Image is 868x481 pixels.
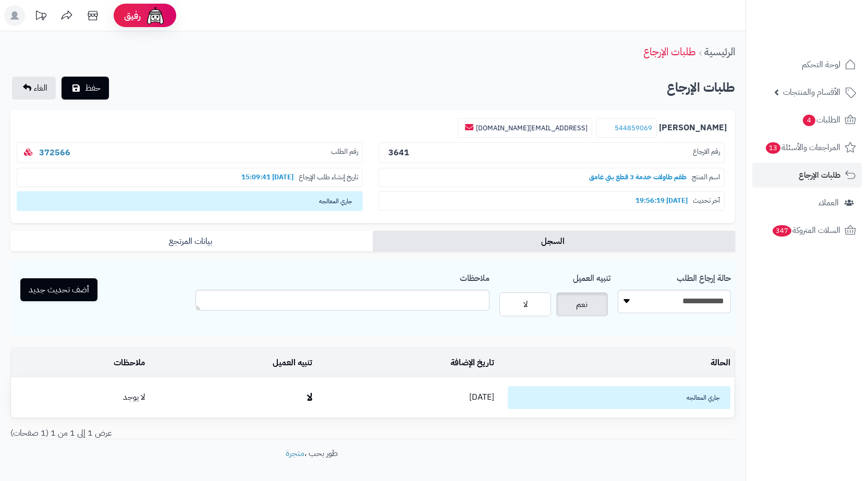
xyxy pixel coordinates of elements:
a: 544859069 [615,123,652,133]
h2: طلبات الإرجاع [667,77,735,98]
a: طلبات الإرجاع [752,163,862,188]
a: طلبات الإرجاع [643,44,696,59]
label: حالة إرجاع الطلب [677,268,731,285]
span: رقم الارجاع [693,147,720,159]
td: الحالة [498,349,735,377]
span: السلات المتروكة [772,223,840,238]
a: المراجعات والأسئلة13 [752,135,862,160]
a: السجل [373,231,735,252]
span: الغاء [34,82,47,94]
img: logo-2.png [797,28,858,50]
span: جاري المعالجه [508,386,730,409]
span: رقم الطلب [331,147,358,159]
a: متجرة [286,447,304,460]
a: الرئيسية [704,44,735,59]
span: اسم المنتج [692,172,720,182]
b: [DATE] 15:09:41 [236,172,299,182]
span: رفيق [124,9,141,22]
a: بيانات المرتجع [10,231,373,252]
td: ملاحظات [11,349,149,377]
span: المراجعات والأسئلة [765,140,840,155]
label: تنبيه العميل [573,268,610,285]
b: [PERSON_NAME] [659,122,727,134]
span: تاريخ إنشاء طلب الإرجاع [299,172,358,182]
span: طلبات الإرجاع [799,168,840,182]
span: نعم [576,298,588,311]
span: لوحة التحكم [802,57,840,72]
span: حفظ [85,82,101,94]
td: [DATE] [316,378,498,417]
a: [EMAIL_ADDRESS][DOMAIN_NAME] [476,123,588,133]
span: الطلبات [802,113,840,127]
img: ai-face.png [145,5,166,26]
b: [DATE] 19:56:19 [630,195,693,205]
a: الطلبات4 [752,107,862,132]
b: 3641 [388,146,409,159]
span: آخر تحديث [693,196,720,206]
span: 347 [773,225,791,237]
span: جاري المعالجه [17,191,363,211]
button: أضف تحديث جديد [20,278,97,301]
span: 4 [803,115,815,126]
span: العملاء [818,195,839,210]
span: لا [523,298,528,311]
a: لوحة التحكم [752,52,862,77]
a: 372566 [39,146,70,159]
span: 13 [766,142,780,154]
button: حفظ [62,77,109,100]
b: طقم طاولات خدمة 3 قطع بني غامق [584,172,692,182]
label: ملاحظات [460,268,490,285]
div: عرض 1 إلى 1 من 1 (1 صفحات) [3,427,373,439]
a: العملاء [752,190,862,215]
td: لا يوجد [11,378,149,417]
span: الأقسام والمنتجات [783,85,840,100]
td: تاريخ الإضافة [316,349,498,377]
td: تنبيه العميل [149,349,316,377]
a: السلات المتروكة347 [752,218,862,243]
b: لا [307,389,312,405]
a: الغاء [12,77,56,100]
a: تحديثات المنصة [28,5,54,29]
